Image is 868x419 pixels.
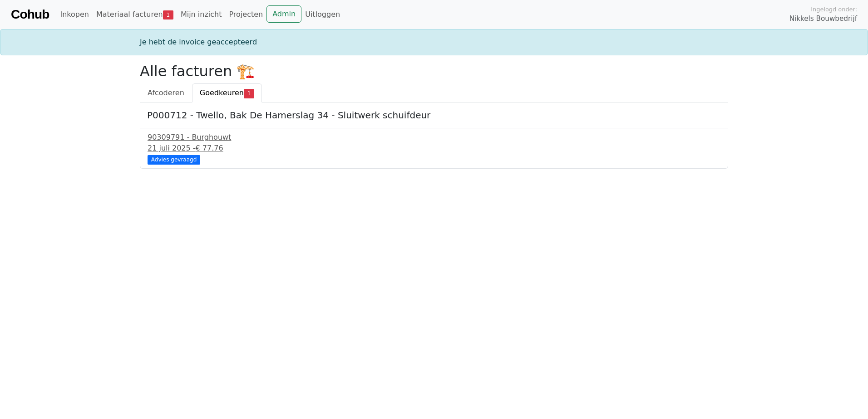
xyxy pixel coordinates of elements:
[192,83,262,102] a: Goedkeuren1
[148,132,720,143] div: 90309791 - Burghouwt
[244,89,254,98] span: 1
[196,144,223,152] span: € 77.76
[301,5,344,24] a: Uitloggen
[140,83,192,102] a: Afcoderen
[134,37,734,48] div: Je hebt de invoice geaccepteerd
[148,132,720,163] a: 90309791 - Burghouwt21 juli 2025 -€ 77.76 Advies gevraagd
[140,63,728,80] h2: Alle facturen 🏗️
[225,5,266,24] a: Projecten
[148,155,200,164] div: Advies gevraagd
[811,5,857,14] span: Ingelogd onder:
[200,88,244,97] span: Goedkeuren
[11,4,49,25] a: Cohub
[789,14,857,24] span: Nikkels Bouwbedrijf
[56,5,92,24] a: Inkopen
[163,10,173,19] span: 1
[147,110,721,121] h5: P000712 - Twello, Bak De Hamerslag 34 - Sluitwerk schuifdeur
[148,88,184,97] span: Afcoderen
[93,5,177,24] a: Materiaal facturen1
[266,5,301,23] a: Admin
[148,143,720,154] div: 21 juli 2025 -
[177,5,226,24] a: Mijn inzicht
